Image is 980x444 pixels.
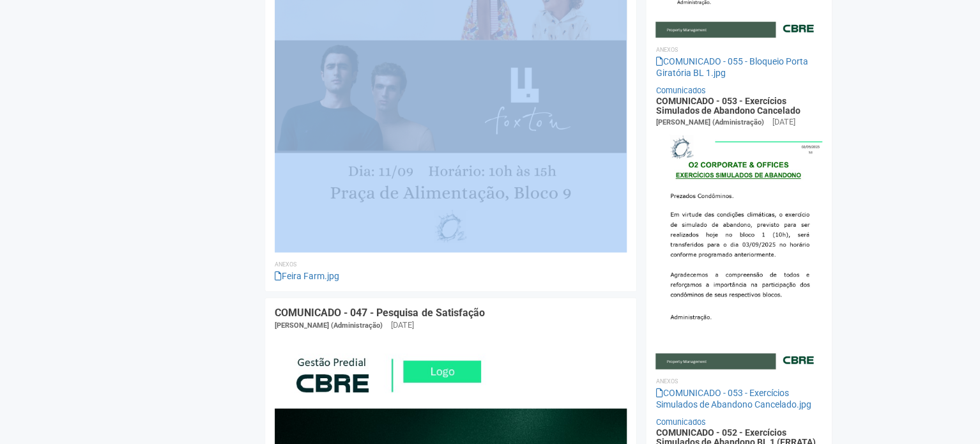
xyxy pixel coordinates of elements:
a: COMUNICADO - 053 - Exercícios Simulados de Abandono Cancelado [655,96,800,116]
a: COMUNICADO - 047 - Pesquisa de Satisfação [275,307,484,319]
img: COMUNICADO%20-%20053%20-%20Exerc%C3%ADcios%20Simulados%20de%20Abandono%20Cancelado.jpg [655,128,822,369]
span: [PERSON_NAME] (Administração) [275,321,383,330]
a: Comunicados [655,86,705,95]
li: Anexos [275,259,627,270]
a: COMUNICADO - 055 - Bloqueio Porta Giratória BL 1.jpg [655,56,808,78]
a: Feira Farm.jpg [275,271,339,281]
span: [PERSON_NAME] (Administração) [655,118,763,126]
li: Anexos [655,44,822,56]
li: Anexos [655,376,822,387]
div: [DATE] [772,116,795,128]
a: COMUNICADO - 053 - Exercícios Simulados de Abandono Cancelado.jpg [655,388,811,410]
div: [DATE] [391,319,414,331]
a: Comunicados [655,417,705,427]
